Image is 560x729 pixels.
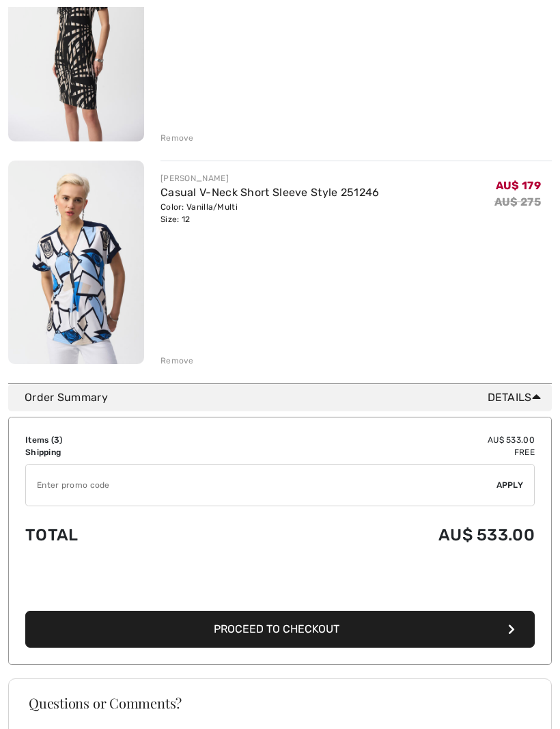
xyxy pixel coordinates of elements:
img: Casual V-Neck Short Sleeve Style 251246 [8,161,144,364]
span: Apply [496,479,524,491]
span: AU$ 179 [496,179,541,192]
td: Total [25,512,206,558]
td: Shipping [25,446,206,458]
span: Details [488,389,546,406]
h3: Questions or Comments? [29,696,531,710]
div: [PERSON_NAME] [160,172,380,184]
td: AU$ 533.00 [206,434,535,446]
td: AU$ 533.00 [206,512,535,558]
td: Items ( ) [25,434,206,446]
div: Order Summary [25,389,546,406]
div: Remove [160,132,194,144]
span: 3 [54,435,59,445]
s: AU$ 275 [494,195,541,208]
td: Free [206,446,535,458]
button: Proceed to Checkout [25,611,535,648]
div: Color: Vanilla/Multi Size: 12 [160,201,380,225]
input: Promo code [26,465,496,506]
span: Proceed to Checkout [214,622,339,635]
a: Casual V-Neck Short Sleeve Style 251246 [160,186,380,199]
iframe: PayPal [25,568,535,606]
div: Remove [160,355,194,367]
